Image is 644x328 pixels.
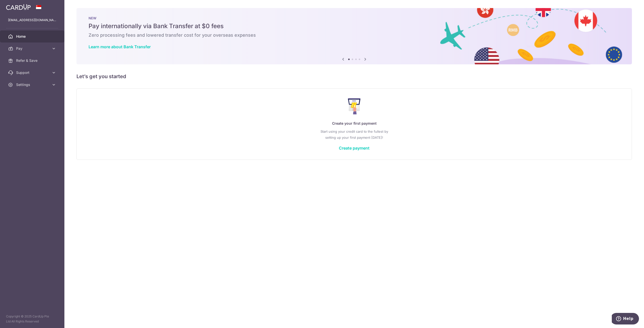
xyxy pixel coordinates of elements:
[89,44,151,49] a: Learn more about Bank Transfer
[612,313,639,325] iframe: Opens a widget where you can find more information
[339,146,370,151] a: Create payment
[348,98,361,114] img: Make Payment
[89,22,620,30] h5: Pay internationally via Bank Transfer at $0 fees
[16,70,49,75] span: Support
[76,8,632,64] img: Bank transfer banner
[16,46,49,51] span: Pay
[76,72,632,80] h5: Let’s get you started
[87,128,622,140] p: Start using your credit card to the fullest by setting up your first payment [DATE]!
[89,32,620,38] h6: Zero processing fees and lowered transfer cost for your overseas expenses
[89,16,620,20] p: NEW
[16,82,49,87] span: Settings
[87,120,622,126] p: Create your first payment
[8,18,56,23] p: [EMAIL_ADDRESS][DOMAIN_NAME]
[16,34,49,39] span: Home
[6,4,31,10] img: CardUp
[16,58,49,63] span: Refer & Save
